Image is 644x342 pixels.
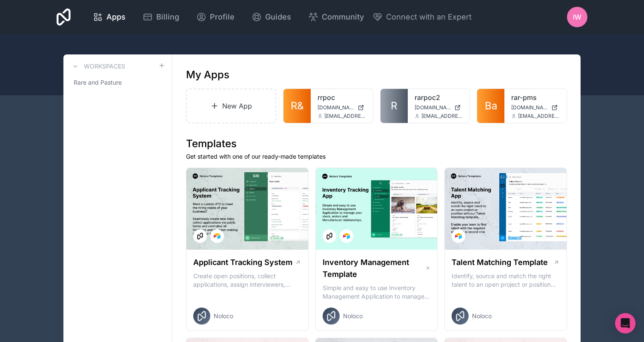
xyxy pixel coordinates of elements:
a: Rare and Pasture [70,75,165,90]
span: R& [291,99,303,113]
span: Noloco [343,312,363,320]
a: [DOMAIN_NAME] [511,104,560,111]
div: Open Intercom Messenger [615,313,635,333]
span: R [391,99,397,113]
span: Noloco [214,312,233,320]
span: Guides [265,11,291,23]
a: [DOMAIN_NAME] [415,104,463,111]
a: [DOMAIN_NAME] [318,104,366,111]
a: Profile [189,8,241,26]
img: Airtable Logo [455,233,462,239]
span: [EMAIL_ADDRESS][DOMAIN_NAME] [324,113,366,120]
a: rar-pms [511,92,560,103]
span: Apps [106,11,126,23]
a: Billing [136,8,186,26]
span: Noloco [472,312,492,320]
h1: Talent Matching Template [452,256,548,268]
a: R [381,89,408,123]
span: [EMAIL_ADDRESS][DOMAIN_NAME] [518,113,560,120]
span: Community [322,11,364,23]
span: [DOMAIN_NAME] [318,104,354,111]
span: IW [573,12,581,22]
a: Community [301,8,371,26]
p: Identify, source and match the right talent to an open project or position with our Talent Matchi... [452,272,560,289]
a: Guides [245,8,298,26]
h3: Workspaces [84,62,125,71]
a: rrpoc [318,92,366,103]
a: Apps [86,8,132,26]
span: [DOMAIN_NAME] [511,104,548,111]
p: Create open positions, collect applications, assign interviewers, centralise candidate feedback a... [193,272,301,289]
span: [EMAIL_ADDRESS][DOMAIN_NAME] [421,113,463,120]
span: Ba [485,99,497,113]
img: Airtable Logo [214,233,220,239]
a: New App [186,88,276,123]
a: R& [283,89,311,123]
span: Billing [156,11,179,23]
p: Get started with one of our ready-made templates [186,152,567,161]
a: rarpoc2 [415,92,463,103]
h1: Inventory Management Template [323,256,425,280]
img: Airtable Logo [343,233,350,239]
h1: Applicant Tracking System [193,256,292,268]
p: Simple and easy to use Inventory Management Application to manage your stock, orders and Manufact... [323,284,431,301]
a: Ba [477,89,504,123]
h1: My Apps [186,68,229,82]
span: Rare and Pasture [74,78,122,87]
button: Connect with an Expert [372,11,472,23]
a: Workspaces [70,61,125,71]
h1: Templates [186,137,567,151]
span: Connect with an Expert [386,11,472,23]
span: [DOMAIN_NAME] [415,104,451,111]
span: Profile [210,11,235,23]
